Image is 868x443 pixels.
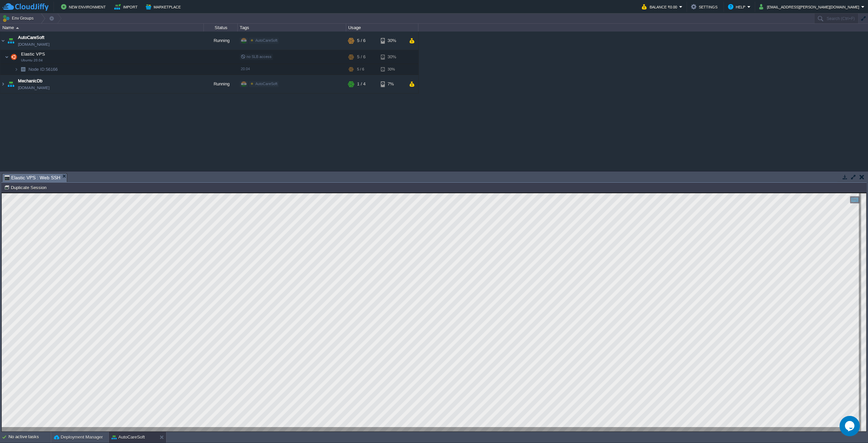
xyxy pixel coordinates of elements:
button: Import [114,3,140,11]
img: CloudJiffy [2,3,48,11]
div: Running [204,32,238,50]
span: AutoCareSoft [255,82,277,86]
button: [EMAIL_ADDRESS][PERSON_NAME][DOMAIN_NAME] [759,3,861,11]
span: [DOMAIN_NAME] [18,41,50,48]
div: Name [1,24,203,32]
div: 30% [381,50,403,64]
span: [DOMAIN_NAME] [18,84,50,91]
img: AMDAwAAAACH5BAEAAAAALAAAAAABAAEAAAICRAEAOw== [16,27,19,29]
span: no SLB access [241,55,272,59]
div: 30% [381,64,403,75]
a: Node ID:56166 [28,66,59,72]
a: MechanicDb [18,78,42,84]
button: Marketplace [146,3,183,11]
button: Balance ₹0.00 [642,3,679,11]
span: Node ID: [28,67,46,72]
span: 56166 [28,66,59,72]
div: 5 / 6 [357,32,366,50]
div: Running [204,75,238,93]
img: AMDAwAAAACH5BAEAAAAALAAAAAABAAEAAAICRAEAOw== [0,32,6,50]
span: AutoCareSoft [255,38,277,42]
button: Settings [691,3,719,11]
img: AMDAwAAAACH5BAEAAAAALAAAAAABAAEAAAICRAEAOw== [6,75,16,93]
div: 1 / 4 [357,75,366,93]
div: No active tasks [8,432,51,443]
div: Status [204,24,237,32]
div: Usage [347,24,418,32]
img: AMDAwAAAACH5BAEAAAAALAAAAAABAAEAAAICRAEAOw== [14,64,18,75]
button: Duplicate Session [4,184,48,190]
button: Env Groups [2,14,36,23]
div: 7% [381,75,403,93]
img: AMDAwAAAACH5BAEAAAAALAAAAAABAAEAAAICRAEAOw== [6,32,16,50]
span: Elastic VPS [20,51,46,57]
img: AMDAwAAAACH5BAEAAAAALAAAAAABAAEAAAICRAEAOw== [18,64,28,75]
button: Deployment Manager [54,434,103,441]
iframe: chat widget [840,416,861,436]
button: New Environment [61,3,108,11]
a: AutoCareSoft [18,34,44,41]
img: AMDAwAAAACH5BAEAAAAALAAAAAABAAEAAAICRAEAOw== [0,75,6,93]
a: Elastic VPSUbuntu 20.04 [20,52,46,57]
img: AMDAwAAAACH5BAEAAAAALAAAAAABAAEAAAICRAEAOw== [9,50,19,64]
div: 5 / 6 [357,50,366,64]
span: Elastic VPS : Web SSH [4,174,60,182]
img: AMDAwAAAACH5BAEAAAAALAAAAAABAAEAAAICRAEAOw== [5,50,9,64]
span: Ubuntu 20.04 [21,58,43,62]
button: AutoCareSoft [112,434,145,441]
span: 20.04 [241,67,250,71]
div: 5 / 6 [357,64,364,75]
button: Help [728,3,747,11]
div: Tags [238,24,346,32]
div: 30% [381,32,403,50]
